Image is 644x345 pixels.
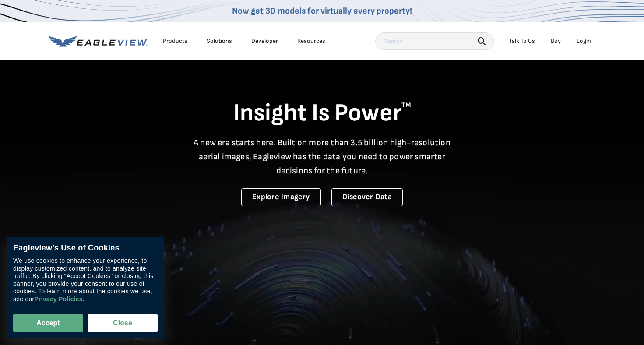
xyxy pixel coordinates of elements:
[401,101,411,109] sup: TM
[13,314,83,332] button: Accept
[34,296,82,303] a: Privacy Policies
[251,37,278,45] a: Developer
[577,37,591,45] div: Login
[232,6,412,16] a: Now get 3D models for virtually every property!
[188,136,456,178] p: A new era starts here. Built on more than 3.5 billion high-resolution aerial images, Eagleview ha...
[509,37,535,45] div: Talk To Us
[49,98,595,129] h1: Insight Is Power
[13,243,158,253] div: Eagleview’s Use of Cookies
[551,37,561,45] a: Buy
[375,32,494,50] input: Search
[241,188,321,206] a: Explore Imagery
[88,314,158,332] button: Close
[13,257,158,303] div: We use cookies to enhance your experience, to display customized content, and to analyze site tra...
[297,37,325,45] div: Resources
[163,37,187,45] div: Products
[331,188,403,206] a: Discover Data
[207,37,232,45] div: Solutions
